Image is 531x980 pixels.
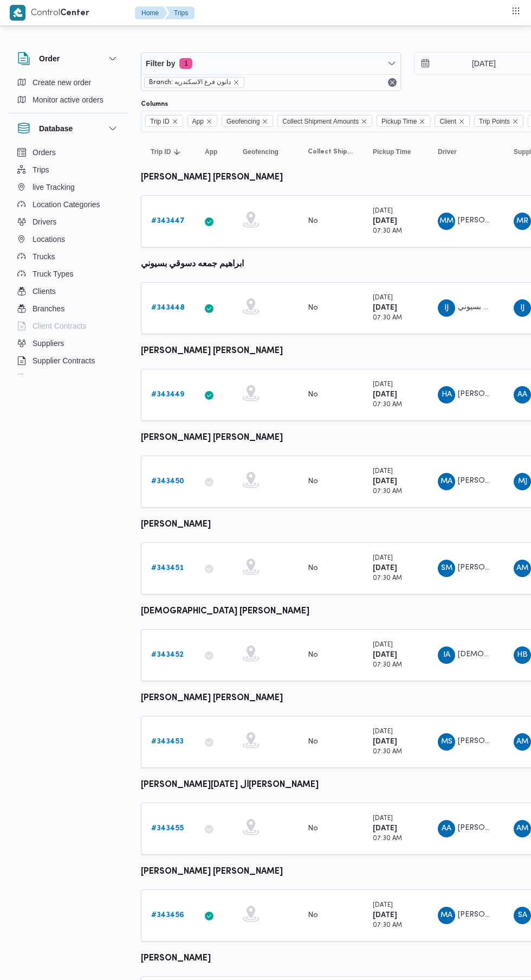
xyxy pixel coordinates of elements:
div: Ahmad Alsaid Rmdhan Alsaid Khalaf [438,820,455,837]
a: #343449 [151,388,184,401]
span: Collect Shipment Amounts [308,148,353,156]
b: # 343453 [151,738,184,745]
span: IJ [520,299,524,317]
span: AA [442,820,451,837]
a: #343451 [151,562,184,575]
span: App [192,116,204,127]
span: Locations [33,233,65,246]
span: [PERSON_NAME] [458,564,520,571]
b: [DATE] [373,304,397,311]
span: MS [441,733,452,751]
b: [PERSON_NAME] [PERSON_NAME] [141,434,283,442]
span: Branches [33,302,64,315]
button: Orders [13,144,124,161]
div: No [308,303,318,313]
span: MA [441,473,452,490]
button: live Tracking [13,178,124,196]
small: [DATE] [373,208,393,214]
b: [PERSON_NAME] [PERSON_NAME] [141,868,283,876]
button: Remove Trip ID from selection in this group [172,118,178,125]
div: No [308,737,318,747]
button: Remove Client from selection in this group [458,118,465,125]
span: Driver [438,148,457,156]
span: HA [442,386,452,403]
b: [PERSON_NAME] [PERSON_NAME] [141,174,283,182]
a: #343456 [151,909,184,922]
a: #343452 [151,649,184,662]
button: Order [17,52,119,65]
button: Remove Collect Shipment Amounts from selection in this group [361,118,367,125]
span: Collect Shipment Amounts [282,116,359,127]
span: Create new order [33,76,91,89]
div: No [308,216,318,226]
small: 07:30 AM [373,402,402,408]
div: No [308,911,318,920]
span: Geofencing [226,116,260,127]
button: Client Contracts [13,317,124,335]
span: Geofencing [243,148,279,156]
span: Trip ID [145,115,183,127]
small: 07:30 AM [373,836,402,842]
span: Devices [33,371,60,385]
small: 07:30 AM [373,489,402,495]
b: [DATE] [373,651,397,658]
span: IA [443,646,450,664]
div: Abadalhakiam Aodh Aamar Muhammad Alfaqai [514,386,531,403]
button: Supplier Contracts [13,352,124,369]
span: Drivers [33,215,56,228]
button: Drivers [13,213,124,230]
button: Branches [13,300,124,317]
span: MA [441,907,452,924]
div: Database [9,144,128,379]
button: Database [17,122,119,135]
div: Order [9,74,128,113]
b: [PERSON_NAME] [PERSON_NAME] [141,347,283,355]
button: Locations [13,230,124,248]
small: [DATE] [373,816,393,822]
div: Hamadah Bsaioni Ahmad Abwalnasar [514,646,531,664]
div: Muhammad Mbrok Muhammad Abadalaatai [438,213,455,230]
span: Trip Points [474,115,523,127]
span: MM [439,213,454,230]
b: [DATE] [373,738,397,745]
div: Isalam Ammad Abadaljlail Muhammad [438,646,455,664]
small: [DATE] [373,642,393,648]
span: Client [439,116,456,127]
span: Collect Shipment Amounts [277,115,372,127]
label: Columns [141,100,168,108]
b: [DATE] [373,478,397,485]
b: [DATE] [373,825,397,832]
div: No [308,390,318,400]
span: Trip Points [479,116,510,127]
a: #343447 [151,215,185,228]
button: remove selected entity [233,79,239,86]
button: Trips [165,7,195,20]
div: Mahmood Saaid Ahmad Muhammad Abadalamalk [438,733,455,751]
span: SM [441,560,452,577]
span: Pickup Time [377,115,430,127]
a: #343453 [151,735,184,748]
span: MJ [518,473,527,490]
button: Remove App from selection in this group [206,118,212,125]
div: Slah Muhammad Muhammad Altras [438,560,455,577]
span: 1 active filters [179,58,192,69]
button: Trip IDSorted in descending order [146,143,190,161]
div: No [308,650,318,660]
small: 07:30 AM [373,228,402,234]
button: Truck Types [13,265,124,283]
button: Pickup Time [368,143,423,161]
div: Hazm Ahmad Alsharaoi Mosa [438,386,455,403]
div: No [308,563,318,573]
span: IJ [444,299,449,317]
b: [PERSON_NAME] [141,955,211,963]
span: Location Categories [33,198,100,211]
span: Pickup Time [381,116,417,127]
h3: Database [39,122,73,135]
button: Trips [13,161,124,178]
button: Remove [386,76,399,89]
span: SA [518,907,527,924]
span: App [187,115,217,127]
small: [DATE] [373,729,393,735]
b: [PERSON_NAME] [141,521,211,529]
span: MR [516,213,528,230]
